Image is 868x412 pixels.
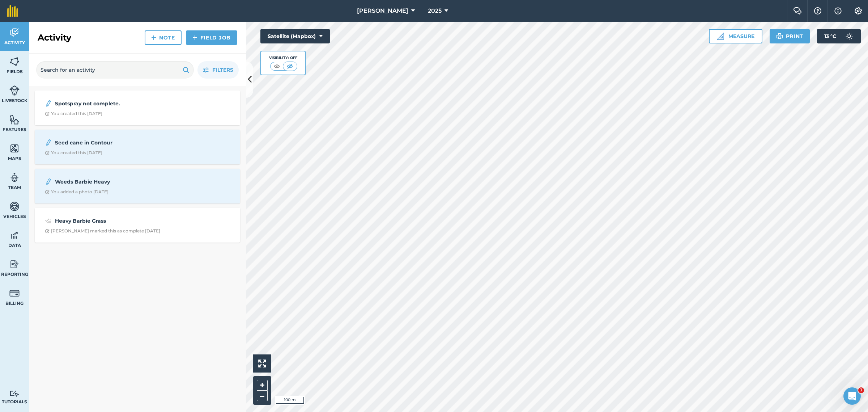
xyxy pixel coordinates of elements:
img: svg+xml;base64,PD94bWwgdmVyc2lvbj0iMS4wIiBlbmNvZGluZz0idXRmLTgiPz4KPCEtLSBHZW5lcmF0b3I6IEFkb2JlIE... [9,172,20,183]
input: Search for an activity [36,61,194,79]
img: Clock with arrow pointing clockwise [45,112,50,116]
img: svg+xml;base64,PD94bWwgdmVyc2lvbj0iMS4wIiBlbmNvZGluZz0idXRmLTgiPz4KPCEtLSBHZW5lcmF0b3I6IEFkb2JlIE... [45,138,52,147]
img: svg+xml;base64,PHN2ZyB4bWxucz0iaHR0cDovL3d3dy53My5vcmcvMjAwMC9zdmciIHdpZHRoPSIxOSIgaGVpZ2h0PSIyNC... [776,32,783,41]
img: svg+xml;base64,PD94bWwgdmVyc2lvbj0iMS4wIiBlbmNvZGluZz0idXRmLTgiPz4KPCEtLSBHZW5lcmF0b3I6IEFkb2JlIE... [9,27,20,38]
img: svg+xml;base64,PHN2ZyB4bWxucz0iaHR0cDovL3d3dy53My5vcmcvMjAwMC9zdmciIHdpZHRoPSIxOSIgaGVpZ2h0PSIyNC... [183,66,190,74]
img: svg+xml;base64,PD94bWwgdmVyc2lvbj0iMS4wIiBlbmNvZGluZz0idXRmLTgiPz4KPCEtLSBHZW5lcmF0b3I6IEFkb2JlIE... [9,201,20,212]
img: Four arrows, one pointing top left, one top right, one bottom right and the last bottom left [258,360,266,367]
span: 1 [858,387,864,393]
a: Weeds Barbie HeavyClock with arrow pointing clockwiseYou added a photo [DATE] [39,173,236,199]
div: You created this [DATE] [45,150,102,156]
img: svg+xml;base64,PD94bWwgdmVyc2lvbj0iMS4wIiBlbmNvZGluZz0idXRmLTgiPz4KPCEtLSBHZW5lcmF0b3I6IEFkb2JlIE... [45,216,52,225]
div: You added a photo [DATE] [45,189,109,195]
strong: Weeds Barbie Heavy [55,178,170,186]
img: svg+xml;base64,PHN2ZyB4bWxucz0iaHR0cDovL3d3dy53My5vcmcvMjAwMC9zdmciIHdpZHRoPSIxNyIgaGVpZ2h0PSIxNy... [834,7,842,15]
img: Two speech bubbles overlapping with the left bubble in the forefront [793,7,802,14]
span: Filters [212,66,233,74]
a: Field Job [186,30,237,45]
img: svg+xml;base64,PD94bWwgdmVyc2lvbj0iMS4wIiBlbmNvZGluZz0idXRmLTgiPz4KPCEtLSBHZW5lcmF0b3I6IEFkb2JlIE... [9,259,20,270]
img: Clock with arrow pointing clockwise [45,229,50,234]
img: svg+xml;base64,PHN2ZyB4bWxucz0iaHR0cDovL3d3dy53My5vcmcvMjAwMC9zdmciIHdpZHRoPSIxNCIgaGVpZ2h0PSIyNC... [151,33,156,42]
button: 13 °C [817,29,861,43]
img: A cog icon [854,7,863,14]
img: svg+xml;base64,PHN2ZyB4bWxucz0iaHR0cDovL3d3dy53My5vcmcvMjAwMC9zdmciIHdpZHRoPSIxNCIgaGVpZ2h0PSIyNC... [192,33,197,42]
div: You created this [DATE] [45,111,102,117]
button: – [257,391,268,401]
span: 13 ° C [824,29,836,43]
a: Note [145,30,182,45]
strong: Spotspray not complete. [55,100,170,108]
strong: Seed cane in Contour [55,139,170,147]
div: [PERSON_NAME] marked this as complete [DATE] [45,228,160,234]
button: Print [770,29,810,43]
img: svg+xml;base64,PD94bWwgdmVyc2lvbj0iMS4wIiBlbmNvZGluZz0idXRmLTgiPz4KPCEtLSBHZW5lcmF0b3I6IEFkb2JlIE... [9,85,20,96]
img: Ruler icon [717,33,724,40]
img: A question mark icon [813,7,822,14]
button: + [257,380,268,391]
img: svg+xml;base64,PHN2ZyB4bWxucz0iaHR0cDovL3d3dy53My5vcmcvMjAwMC9zdmciIHdpZHRoPSI1MCIgaGVpZ2h0PSI0MC... [285,63,294,70]
a: Spotspray not complete.Clock with arrow pointing clockwiseYou created this [DATE] [39,95,236,121]
img: svg+xml;base64,PHN2ZyB4bWxucz0iaHR0cDovL3d3dy53My5vcmcvMjAwMC9zdmciIHdpZHRoPSI1MCIgaGVpZ2h0PSI0MC... [272,63,281,70]
button: Measure [709,29,762,43]
img: svg+xml;base64,PD94bWwgdmVyc2lvbj0iMS4wIiBlbmNvZGluZz0idXRmLTgiPz4KPCEtLSBHZW5lcmF0b3I6IEFkb2JlIE... [842,29,856,43]
img: svg+xml;base64,PD94bWwgdmVyc2lvbj0iMS4wIiBlbmNvZGluZz0idXRmLTgiPz4KPCEtLSBHZW5lcmF0b3I6IEFkb2JlIE... [9,288,20,299]
strong: Heavy Barbie Grass [55,217,170,225]
img: svg+xml;base64,PHN2ZyB4bWxucz0iaHR0cDovL3d3dy53My5vcmcvMjAwMC9zdmciIHdpZHRoPSI1NiIgaGVpZ2h0PSI2MC... [9,143,20,154]
a: Heavy Barbie GrassClock with arrow pointing clockwise[PERSON_NAME] marked this as complete [DATE] [39,212,236,238]
img: svg+xml;base64,PHN2ZyB4bWxucz0iaHR0cDovL3d3dy53My5vcmcvMjAwMC9zdmciIHdpZHRoPSI1NiIgaGVpZ2h0PSI2MC... [9,114,20,125]
img: svg+xml;base64,PHN2ZyB4bWxucz0iaHR0cDovL3d3dy53My5vcmcvMjAwMC9zdmciIHdpZHRoPSI1NiIgaGVpZ2h0PSI2MC... [9,56,20,67]
img: svg+xml;base64,PD94bWwgdmVyc2lvbj0iMS4wIiBlbmNvZGluZz0idXRmLTgiPz4KPCEtLSBHZW5lcmF0b3I6IEFkb2JlIE... [9,390,20,397]
span: [PERSON_NAME] [357,7,408,15]
iframe: Intercom live chat [843,387,861,405]
img: fieldmargin Logo [7,5,18,17]
img: svg+xml;base64,PD94bWwgdmVyc2lvbj0iMS4wIiBlbmNvZGluZz0idXRmLTgiPz4KPCEtLSBHZW5lcmF0b3I6IEFkb2JlIE... [9,230,20,241]
div: Visibility: Off [269,55,297,61]
button: Satellite (Mapbox) [260,29,330,43]
img: Clock with arrow pointing clockwise [45,190,50,194]
h2: Activity [38,32,71,43]
a: Seed cane in ContourClock with arrow pointing clockwiseYou created this [DATE] [39,134,236,160]
span: 2025 [428,7,442,15]
img: Clock with arrow pointing clockwise [45,151,50,155]
img: svg+xml;base64,PD94bWwgdmVyc2lvbj0iMS4wIiBlbmNvZGluZz0idXRmLTgiPz4KPCEtLSBHZW5lcmF0b3I6IEFkb2JlIE... [45,99,52,108]
img: svg+xml;base64,PD94bWwgdmVyc2lvbj0iMS4wIiBlbmNvZGluZz0idXRmLTgiPz4KPCEtLSBHZW5lcmF0b3I6IEFkb2JlIE... [45,177,52,186]
button: Filters [197,61,239,79]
